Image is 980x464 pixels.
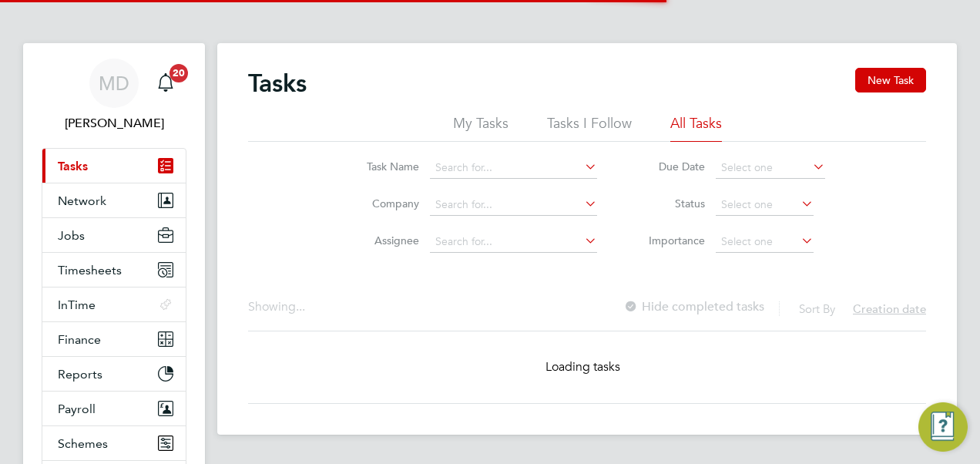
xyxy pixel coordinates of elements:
button: Payroll [42,392,186,425]
label: Company [350,197,419,210]
label: Task Name [350,160,419,173]
span: MD [99,73,129,93]
input: Select one [716,194,814,216]
span: Tasks [58,159,88,173]
label: Status [636,197,705,210]
span: Finance [58,332,101,347]
input: Search for... [430,157,597,179]
button: Schemes [42,426,186,460]
input: Select one [716,157,825,179]
li: All Tasks [670,114,722,142]
input: Select one [716,231,814,253]
input: Search for... [430,194,597,216]
span: Reports [58,367,102,382]
span: Jobs [58,228,85,243]
button: Network [42,183,186,217]
span: Mark Dunn [42,114,186,133]
a: Tasks [42,149,186,183]
span: Timesheets [58,263,122,277]
a: MD[PERSON_NAME] [42,59,186,133]
button: Engage Resource Center [918,402,968,452]
span: Loading tasks [545,359,621,375]
a: 20 [150,59,181,108]
span: Creation date [853,301,926,316]
h2: Tasks [248,68,307,99]
button: InTime [42,287,186,321]
span: ... [296,299,305,314]
span: InTime [58,298,96,312]
button: Timesheets [42,253,186,287]
span: 20 [169,64,188,82]
button: New Task [855,68,926,92]
button: Jobs [42,218,186,252]
span: Schemes [58,436,108,451]
div: Showing [248,299,308,315]
label: Importance [636,234,705,247]
label: Hide completed tasks [623,299,764,314]
label: Due Date [636,160,705,173]
label: Assignee [350,234,419,247]
li: My Tasks [453,114,508,142]
li: Tasks I Follow [547,114,632,142]
span: Network [58,193,106,208]
label: Sort By [799,301,835,316]
button: Reports [42,357,186,391]
input: Search for... [430,231,597,253]
span: Payroll [58,402,96,416]
button: Finance [42,322,186,356]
